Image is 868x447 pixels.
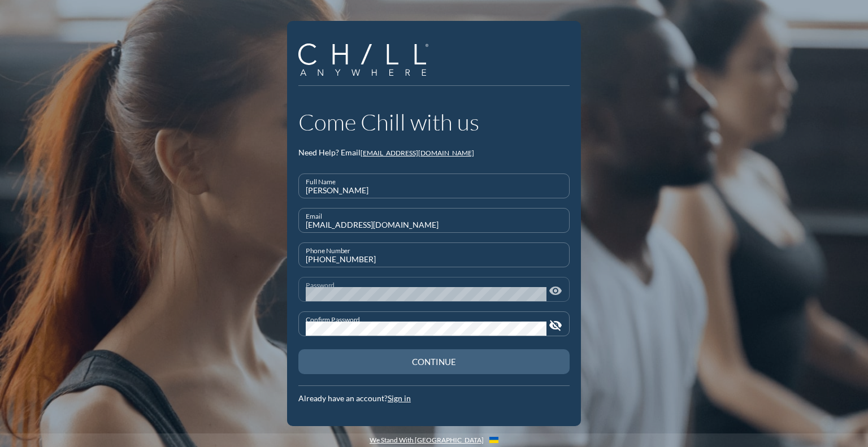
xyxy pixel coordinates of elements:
a: Company Logo [298,44,437,77]
div: Continue [318,357,550,367]
div: Already have an account? [298,394,570,403]
i: visibility_off [549,319,562,332]
input: Password [306,287,546,301]
input: Confirm Password [306,322,546,336]
h1: Come Chill with us [298,109,570,136]
img: Company Logo [298,44,428,76]
i: visibility [549,284,562,298]
button: Continue [298,349,570,374]
img: Flag_of_Ukraine.1aeecd60.svg [489,437,498,443]
input: Email [306,218,562,232]
input: Phone Number [306,253,562,267]
a: We Stand With [GEOGRAPHIC_DATA] [370,436,484,444]
a: [EMAIL_ADDRESS][DOMAIN_NAME] [361,149,474,157]
span: Need Help? Email [298,147,361,157]
input: Full Name [306,184,562,198]
a: Sign in [388,393,411,403]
